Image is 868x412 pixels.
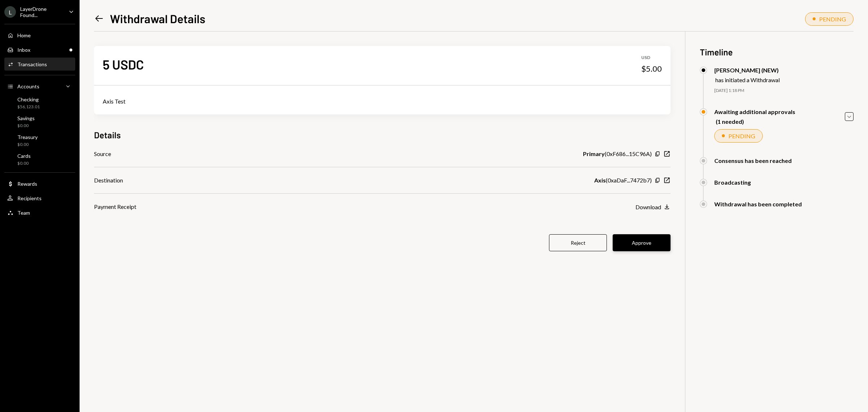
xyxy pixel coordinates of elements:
div: ( 0xF686...15C96A ) [583,150,652,158]
div: PENDING [728,133,755,139]
div: PENDING [819,16,846,22]
div: Payment Receipt [94,202,136,211]
b: Primary [583,150,605,158]
a: Team [4,206,75,219]
h3: Details [94,129,121,141]
button: Download [635,203,671,211]
div: Recipients [17,195,42,201]
div: Savings [17,115,35,121]
button: Approve [613,234,671,251]
a: Cards$0.00 [4,151,75,168]
div: USD [641,55,662,61]
div: Awaiting additional approvals [714,108,795,115]
div: has initiated a Withdrawal [715,76,780,83]
div: Checking [17,96,40,102]
div: L [4,6,16,18]
a: Rewards [4,177,75,190]
div: Treasury [17,134,38,140]
div: Cards [17,153,31,159]
div: Consensus has been reached [714,157,792,164]
div: Accounts [17,83,39,89]
div: Broadcasting [714,179,751,186]
h3: Timeline [700,46,854,58]
div: Transactions [17,61,47,67]
div: 5 USDC [103,56,144,72]
div: $5.00 [641,64,662,74]
div: (1 needed) [716,118,795,125]
div: Home [17,32,31,38]
button: Reject [549,234,607,251]
a: Accounts [4,80,75,93]
div: Rewards [17,181,37,187]
a: Recipients [4,192,75,205]
div: $0.00 [17,160,31,167]
div: [PERSON_NAME] (NEW) [714,67,780,73]
a: Savings$0.00 [4,113,75,130]
a: Inbox [4,43,75,56]
div: Axis Test [103,97,662,106]
div: Download [635,203,661,210]
div: $0.00 [17,142,38,148]
div: Team [17,210,30,216]
a: Checking$56,123.01 [4,94,75,112]
a: Transactions [4,58,75,71]
h1: Withdrawal Details [110,11,205,26]
div: Withdrawal has been completed [714,201,802,207]
b: Axis [594,176,606,185]
div: Destination [94,176,123,185]
div: $56,123.01 [17,104,40,110]
div: LayerDrone Found... [20,6,63,18]
a: Home [4,29,75,42]
div: Source [94,150,111,158]
div: Inbox [17,47,30,53]
a: Treasury$0.00 [4,132,75,149]
div: [DATE] 1:18 PM [714,88,854,94]
div: $0.00 [17,123,35,129]
div: ( 0xaDaF...7472b7 ) [594,176,652,185]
